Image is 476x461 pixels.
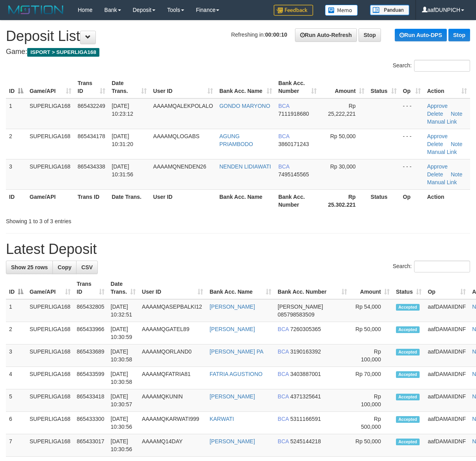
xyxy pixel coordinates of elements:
td: 2 [6,129,26,159]
td: 865433966 [74,322,108,344]
h1: Deposit List [6,28,470,44]
td: [DATE] 10:30:56 [108,412,139,434]
span: Accepted [396,304,420,311]
label: Search: [393,261,470,272]
span: BCA [278,133,289,139]
th: Game/API [26,189,75,212]
td: AAAAMQFATRIA81 [139,367,207,389]
td: AAAAMQGATEL89 [139,322,207,344]
th: Trans ID: activate to sort column ascending [74,277,108,299]
th: Date Trans.: activate to sort column ascending [108,277,139,299]
span: BCA [278,371,289,377]
th: Op: activate to sort column ascending [425,277,469,299]
th: Action [424,189,470,212]
input: Search: [414,60,470,72]
td: aafDAMAIIDNF [425,412,469,434]
th: Amount: activate to sort column ascending [320,76,368,98]
th: User ID: activate to sort column ascending [139,277,207,299]
th: Date Trans. [108,189,150,212]
td: aafDAMAIIDNF [425,389,469,412]
img: Button%20Memo.svg [325,5,358,16]
input: Search: [414,261,470,272]
td: 865432805 [74,299,108,322]
span: Accepted [396,416,420,423]
td: SUPERLIGA168 [26,389,74,412]
img: MOTION_logo.png [6,4,66,16]
span: BCA [278,348,289,355]
td: 865433689 [74,344,108,367]
span: ISPORT > SUPERLIGA168 [27,48,99,57]
th: Date Trans.: activate to sort column ascending [108,76,150,98]
h1: Latest Deposit [6,241,470,257]
a: Show 25 rows [6,261,53,274]
a: [PERSON_NAME] [209,326,255,332]
span: Accepted [396,326,420,333]
th: ID: activate to sort column descending [6,76,26,98]
td: 7 [6,434,26,457]
a: Manual Link [427,149,457,155]
span: BCA [278,393,289,400]
span: Rp 25,222,221 [328,103,356,117]
span: 865434338 [78,163,105,170]
a: Approve [427,133,448,139]
td: 865433017 [74,434,108,457]
span: AAAAMQALEKPOLALO [153,103,213,109]
th: User ID: activate to sort column ascending [150,76,216,98]
td: aafDAMAIIDNF [425,322,469,344]
th: Bank Acc. Name [216,189,275,212]
td: 1 [6,299,26,322]
td: 865433599 [74,367,108,389]
a: Delete [427,111,443,117]
td: Rp 100,000 [350,389,393,412]
td: SUPERLIGA168 [26,434,74,457]
a: Delete [427,171,443,178]
span: BCA [278,416,289,422]
img: Feedback.jpg [274,5,313,16]
span: BCA [278,163,289,170]
a: Note [451,111,463,117]
td: AAAAMQKARWATI999 [139,412,207,434]
span: [DATE] 10:31:20 [112,133,133,147]
span: Copy 3190163392 to clipboard [290,348,321,355]
span: [DATE] 10:31:56 [112,163,133,178]
td: SUPERLIGA168 [26,98,75,129]
span: Rp 50,000 [330,133,356,139]
a: Run Auto-DPS [395,29,447,41]
td: 6 [6,412,26,434]
th: Trans ID: activate to sort column ascending [75,76,108,98]
td: 1 [6,98,26,129]
a: Note [451,171,463,178]
td: 865433418 [74,389,108,412]
span: Copy 5311166591 to clipboard [290,416,321,422]
td: aafDAMAIIDNF [425,434,469,457]
a: KARWATI [209,416,234,422]
td: SUPERLIGA168 [26,344,74,367]
th: User ID [150,189,216,212]
td: [DATE] 10:32:51 [108,299,139,322]
th: ID [6,189,26,212]
span: 865432249 [78,103,105,109]
span: Refreshing in: [231,31,287,38]
a: Manual Link [427,179,457,185]
th: Bank Acc. Number: activate to sort column ascending [275,76,320,98]
th: Bank Acc. Number [275,189,320,212]
h4: Game: [6,48,470,56]
td: AAAAMQ14DAY [139,434,207,457]
td: SUPERLIGA168 [26,299,74,322]
span: AAAAMQNENDEN26 [153,163,206,170]
td: SUPERLIGA168 [26,322,74,344]
span: CSV [81,264,93,270]
span: Copy 5245144218 to clipboard [290,438,321,444]
td: 5 [6,389,26,412]
a: Note [451,141,463,147]
td: Rp 54,000 [350,299,393,322]
div: Showing 1 to 3 of 3 entries [6,214,192,225]
span: Copy 085798583509 to clipboard [278,311,314,318]
th: Op: activate to sort column ascending [400,76,424,98]
a: Stop [358,28,381,42]
a: GONDO MARYONO [219,103,270,109]
td: AAAAMQORLAND0 [139,344,207,367]
td: AAAAMQASEPBALKI12 [139,299,207,322]
td: [DATE] 10:30:58 [108,344,139,367]
td: Rp 500,000 [350,412,393,434]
